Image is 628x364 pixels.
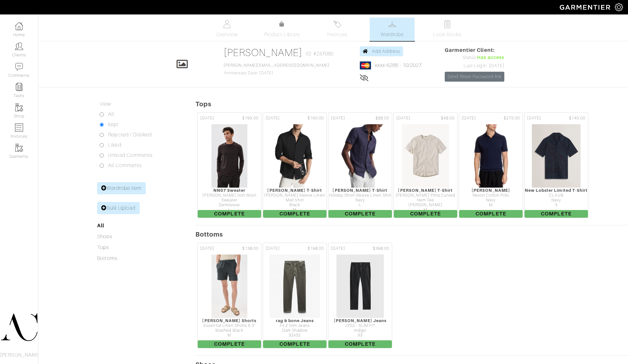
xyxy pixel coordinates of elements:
span: [DATE] [396,115,410,121]
span: Complete [263,340,326,348]
div: Demitasse [198,203,261,207]
div: 33 [328,333,392,338]
span: $138.00 [242,246,259,252]
label: Rejected / Disliked [108,131,152,139]
a: Product Library [260,20,304,38]
div: Indigo [328,328,392,333]
img: clients-icon-6bae9207a08558b7cb47a8932f037763ab4055f8c8b6bfacd5dc20c3e0201464.png [15,42,23,50]
img: orders-icon-0abe47150d42831381b5fb84f609e132dff9fe21cb692f30cb5eec754e2cba89.png [15,124,23,132]
div: [PERSON_NAME] Shorts [198,318,261,323]
div: Resort Cotton Polo [459,193,523,198]
img: xv8Atb7BDRSWjfsvym6rRToS [269,254,320,318]
div: NN07 Sweater [198,188,261,193]
img: pqEShXqzpjTBB38HcAmQxpQF [269,124,320,188]
img: 6AcP5DX2Uq9ysLoVSeE2AT1o [336,254,384,318]
img: garments-icon-b7da505a4dc4fd61783c78ac3ca0ef83fa9d6f193b1c9dc38574b1d14d53ca28.png [15,103,23,111]
a: Look Books [425,18,470,41]
span: ID: #237080 [306,50,334,58]
a: Bottoms [97,255,117,261]
span: [DATE] [331,115,345,121]
div: 32x32 [263,333,326,338]
div: J702 - SLIM FIT [328,323,392,328]
span: [DATE] [200,246,214,252]
span: [DATE] [200,115,214,121]
img: basicinfo-40fd8af6dae0f16599ec9e87c0ef1c0a1fdea2edbe929e3d69a839185d80c458.svg [223,20,231,28]
img: reminder-icon-8004d30b9f0a5d33ae49ab947aed9ed385cf756f9e5892f1edd6e32f2345188e.png [15,83,23,91]
span: Garmentier Client: [445,46,504,54]
div: CLAUB [525,193,588,198]
span: Complete [328,340,392,348]
span: $398.00 [373,246,389,252]
div: Holiday Short Sleeve Linen Shirt [328,193,392,198]
span: [DATE] [266,115,280,121]
span: Complete [263,210,326,218]
a: [DATE] $195.00 NN07 Sweater [PERSON_NAME] Soft Wool Sweater Demitasse L Complete [197,112,262,219]
div: Status: [445,54,504,61]
img: cr7XqCMkeuT5e4tZR5deXEH4 [211,124,248,188]
label: Liked [108,141,121,149]
span: Complete [394,210,457,218]
a: [DATE] $398.00 [PERSON_NAME] Jeans J702 - SLIM FIT Indigo 33 Complete [327,242,393,349]
a: [DATE] $275.00 [PERSON_NAME] Resort Cotton Polo Navy M Complete [458,112,524,219]
a: Shoes [97,234,112,239]
img: uoUwuKZmudUfyuf2DDfWYdwM [465,124,516,188]
a: [DATE] $48.00 [PERSON_NAME] T-Shirt [PERSON_NAME] Pima Curved Hem Tee [PERSON_NAME] M Complete [393,112,458,219]
span: Wardrobe [381,31,404,38]
img: comment-icon-a0a6a9ef722e966f86d9cbdc48e553b5cf19dbc54f86b18d962a5391bc8f6eb6.png [15,63,23,71]
span: $48.00 [441,115,455,121]
label: View: [100,100,112,108]
div: New Lobster Limited T-Shirt [525,188,588,193]
img: dashboard-icon-dbcd8f5a0b271acd01030246c82b418ddd0df26cd7fceb0bd07c9910d44c42f6.png [15,22,23,30]
div: M [263,208,326,213]
div: Essential Linen Shorts 6.5" [198,323,261,328]
a: Overview [204,18,249,41]
a: All [97,222,104,229]
div: [PERSON_NAME] T-Shirt [263,188,326,193]
span: Anniversary Date: [DATE] [224,63,329,75]
h5: Bottoms [195,231,628,238]
span: Look Books [433,31,462,38]
div: L [198,208,261,213]
img: gear-icon-white-bd11855cb880d31180b6d7d6211b90ccbf57a29d726f0c71d8c61bd08dd39cc2.png [615,3,623,11]
a: Wardrobe Item [97,182,146,194]
div: Navy [525,198,588,203]
div: [PERSON_NAME] Jeans [328,318,392,323]
div: [PERSON_NAME] Soft Wool Sweater [198,193,261,203]
span: Overview [216,31,237,38]
span: $195.00 [242,115,259,121]
div: [PERSON_NAME] T-Shirt [394,188,457,193]
img: orders-27d20c2124de7fd6de4e0e44c1d41de31381a507db9b33961299e4e07d508b8c.svg [333,20,341,28]
div: M [394,208,457,213]
div: Fit 2 Slim Jeans [263,323,326,328]
span: Has access [477,54,505,61]
span: $275.00 [504,115,520,121]
div: [PERSON_NAME] T-Shirt [328,188,392,193]
div: L [328,203,392,207]
span: Complete [198,210,261,218]
div: Navy [459,198,523,203]
div: [PERSON_NAME] Pima Curved Hem Tee [394,193,457,203]
img: wardrobe-487a4870c1b7c33e795ec22d11cfc2ed9d08956e64fb3008fe2437562e282088.svg [388,20,396,28]
div: Washed Black [198,328,261,333]
div: [PERSON_NAME] [394,203,457,207]
span: Complete [525,210,588,218]
a: [PERSON_NAME][EMAIL_ADDRESS][DOMAIN_NAME] [224,63,329,68]
span: Complete [459,210,523,218]
div: rag & bone Jeans [263,318,326,323]
a: [DATE] $145.00 New Lobster Limited T-Shirt CLAUB Navy 3 Complete [524,112,589,219]
img: iBoN1jA9tEygvyzwkNFKyJgv [211,254,248,318]
span: Add Address [372,49,400,54]
a: xxxx-6288 - 10/2027 [375,62,422,68]
a: Invoices [315,18,359,41]
div: M [198,333,261,338]
span: $198.00 [308,246,324,252]
label: All [108,110,114,118]
span: [DATE] [331,246,345,252]
img: eL8dgNAbedoQqqTvpij74a3E [401,124,450,188]
div: 3 [525,203,588,207]
img: mastercard-2c98a0d54659f76b027c6839bea21931c3e23d06ea5b2b5660056f2e14d2f154.png [360,61,371,69]
a: [DATE] $88.00 [PERSON_NAME] T-Shirt Holiday Short Sleeve Linen Shirt Navy L Complete [327,112,393,219]
a: Add Address [360,46,403,56]
div: [PERSON_NAME] [459,188,523,193]
span: [DATE] [462,115,476,121]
